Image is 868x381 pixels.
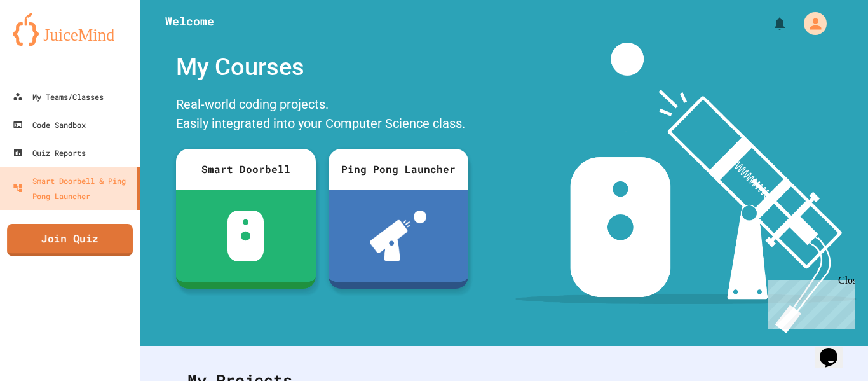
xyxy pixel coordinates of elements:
[170,43,475,92] div: My Courses
[13,145,86,160] div: Quiz Reports
[13,117,86,132] div: Code Sandbox
[227,211,264,261] img: sdb-white.svg
[515,43,856,333] img: banner-image-my-projects.png
[13,89,104,104] div: My Teams/Classes
[13,173,132,204] div: Smart Doorbell & Ping Pong Launcher
[5,5,88,81] div: Chat with us now!Close
[815,330,855,368] iframe: chat widget
[370,211,426,261] img: ppl-with-ball.png
[13,13,127,46] img: logo-orange.svg
[7,224,133,256] a: Join Quiz
[329,149,468,190] div: Ping Pong Launcher
[763,275,855,329] iframe: chat widget
[790,9,830,38] div: My Account
[176,149,316,190] div: Smart Doorbell
[170,92,475,139] div: Real-world coding projects. Easily integrated into your Computer Science class.
[749,13,790,34] div: My Notifications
